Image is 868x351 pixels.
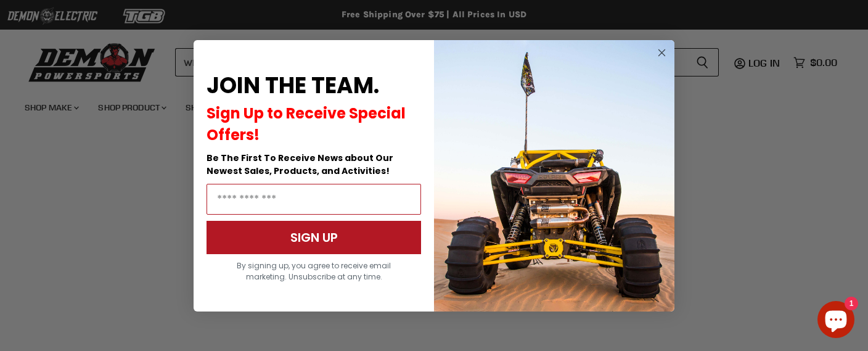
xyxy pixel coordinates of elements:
[237,260,391,282] span: By signing up, you agree to receive email marketing. Unsubscribe at any time.
[207,221,421,254] button: SIGN UP
[814,301,858,341] inbox-online-store-chat: Shopify online store chat
[654,45,669,60] button: Close dialog
[207,184,421,215] input: Email Address
[207,152,393,177] span: Be The First To Receive News about Our Newest Sales, Products, and Activities!
[207,103,406,145] span: Sign Up to Receive Special Offers!
[207,70,379,101] span: JOIN THE TEAM.
[434,40,674,312] img: a9095488-b6e7-41ba-879d-588abfab540b.jpeg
